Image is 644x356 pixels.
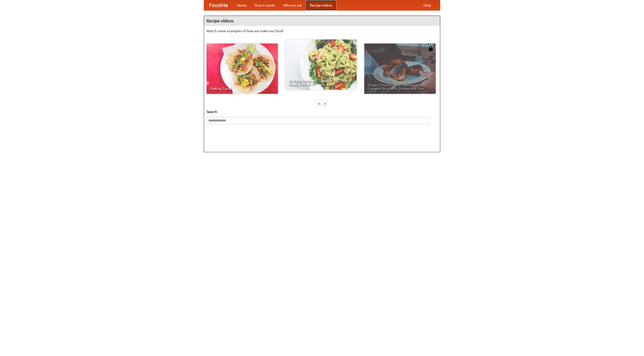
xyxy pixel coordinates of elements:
a: An Easy, Summery Tomato Pasta That's Ready for Fall [285,39,357,90]
a: Making Tacos [207,44,278,94]
a: FoodMe [204,0,233,10]
p: Watch some examples of how we make our food! [207,28,437,33]
a: How it works [251,0,279,10]
div: « [317,100,321,107]
img: 483408.png [428,46,433,51]
a: Home [233,0,251,10]
a: Recipe videos [306,0,336,10]
a: Who we are [279,0,306,10]
h4: Recipe videos [204,16,440,26]
span: An Easy, Summery Tomato Pasta That's Ready for Fall [289,79,353,86]
div: » [323,100,327,107]
span: Making Tacos [210,87,274,90]
h5: Search [207,109,437,114]
a: Help [419,0,435,10]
